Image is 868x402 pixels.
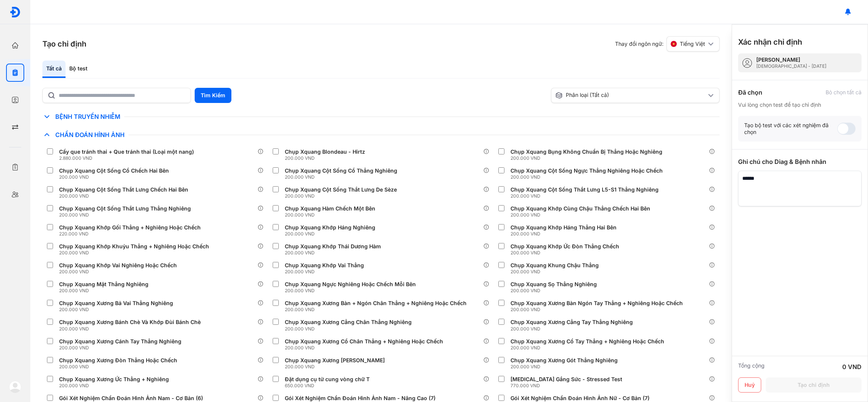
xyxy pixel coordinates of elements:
[59,250,212,256] div: 200.000 VND
[510,395,649,402] div: Gói Xét Nghiệm Chẩn Đoán Hình Ảnh Nữ - Cơ Bản (7)
[510,300,683,307] div: Chụp Xquang Xương Bàn Ngón Tay Thẳng + Nghiêng Hoặc Chếch
[826,89,862,96] div: Bỏ chọn tất cả
[59,326,204,332] div: 200.000 VND
[59,205,191,212] div: Chụp Xquang Cột Sống Thắt Lưng Thẳng Nghiêng
[510,148,662,155] div: Chụp Xquang Bụng Không Chuẩn Bị Thẳng Hoặc Nghiêng
[285,345,446,351] div: 200.000 VND
[59,262,177,269] div: Chụp Xquang Khớp Vai Nghiêng Hoặc Chếch
[59,395,203,402] div: Gói Xét Nghiệm Chẩn Đoán Hình Ảnh Nam - Cơ Bản (6)
[756,56,826,63] div: [PERSON_NAME]
[59,300,173,307] div: Chụp Xquang Xương Bả Vai Thẳng Nghiêng
[510,357,618,364] div: Chụp Xquang Xương Gót Thẳng Nghiêng
[842,362,862,371] div: 0 VND
[59,174,172,180] div: 200.000 VND
[510,288,600,294] div: 200.000 VND
[285,269,367,275] div: 200.000 VND
[510,269,602,275] div: 200.000 VND
[285,288,419,294] div: 200.000 VND
[59,231,204,237] div: 220.000 VND
[738,157,862,166] div: Ghi chú cho Diag & Bệnh nhân
[756,63,826,69] div: [DEMOGRAPHIC_DATA] - [DATE]
[555,92,706,99] div: Phân loại (Tất cả)
[738,101,862,108] div: Vui lòng chọn test để tạo chỉ định
[52,113,124,120] span: Bệnh Truyền Nhiễm
[285,376,370,383] div: Đặt dụng cụ tử cung vòng chữ T
[510,376,622,383] div: [MEDICAL_DATA] Gắng Sức - Stressed Test
[59,319,201,326] div: Chụp Xquang Xương Bánh Chè Và Khớp Đùi Bánh Chè
[680,41,705,47] span: Tiếng Việt
[510,319,633,326] div: Chụp Xquang Xương Cẳng Tay Thẳng Nghiêng
[510,174,666,180] div: 200.000 VND
[59,288,151,294] div: 200.000 VND
[59,186,188,193] div: Chụp Xquang Cột Sống Thắt Lưng Chếch Hai Bên
[285,307,470,313] div: 200.000 VND
[285,243,381,250] div: Chụp Xquang Khớp Thái Dương Hàm
[59,345,184,351] div: 200.000 VND
[285,319,412,326] div: Chụp Xquang Xương Cẳng Chân Thẳng Nghiêng
[52,131,128,139] span: Chẩn Đoán Hình Ảnh
[738,377,761,393] button: Huỷ
[59,338,181,345] div: Chụp Xquang Xương Cánh Tay Thẳng Nghiêng
[510,262,599,269] div: Chụp Xquang Khung Chậu Thẳng
[510,212,653,218] div: 200.000 VND
[510,345,667,351] div: 200.000 VND
[510,243,619,250] div: Chụp Xquang Khớp Ức Đòn Thẳng Chếch
[59,155,197,161] div: 2.880.000 VND
[510,281,597,288] div: Chụp Xquang Sọ Thẳng Nghiêng
[42,39,86,49] h3: Tạo chỉ định
[59,193,191,199] div: 200.000 VND
[285,383,373,389] div: 650.000 VND
[285,186,397,193] div: Chụp Xquang Cột Sống Thắt Lưng De Sèze
[285,262,364,269] div: Chụp Xquang Khớp Vai Thẳng
[285,300,467,307] div: Chụp Xquang Xương Bàn + Ngón Chân Thẳng + Nghiêng Hoặc Chếch
[9,6,21,18] img: logo
[510,193,662,199] div: 200.000 VND
[510,231,620,237] div: 200.000 VND
[510,155,665,161] div: 200.000 VND
[59,212,194,218] div: 200.000 VND
[59,376,169,383] div: Chụp Xquang Xương Ức Thẳng + Nghiêng
[59,281,148,288] div: Chụp Xquang Mặt Thẳng Nghiêng
[59,383,172,389] div: 200.000 VND
[738,37,802,47] h3: Xác nhận chỉ định
[59,269,180,275] div: 200.000 VND
[510,167,663,174] div: Chụp Xquang Cột Sống Ngực Thẳng Nghiêng Hoặc Chếch
[285,224,375,231] div: Chụp Xquang Khớp Háng Nghiêng
[510,307,686,313] div: 200.000 VND
[285,212,378,218] div: 200.000 VND
[738,362,765,371] div: Tổng cộng
[285,338,443,345] div: Chụp Xquang Xương Cổ Chân Thẳng + Nghiêng Hoặc Chếch
[766,377,862,393] button: Tạo chỉ định
[510,186,659,193] div: Chụp Xquang Cột Sống Thắt Lưng L5-S1 Thẳng Nghiêng
[285,193,400,199] div: 200.000 VND
[744,122,837,136] div: Tạo bộ test với các xét nghiệm đã chọn
[285,395,436,402] div: Gói Xét Nghiệm Chẩn Đoán Hình Ảnh Nam - Nâng Cao (7)
[510,205,650,212] div: Chụp Xquang Khớp Cùng Chậu Thẳng Chếch Hai Bên
[510,383,625,389] div: 770.000 VND
[615,36,720,51] div: Thay đổi ngôn ngữ:
[285,167,397,174] div: Chụp Xquang Cột Sống Cổ Thẳng Nghiêng
[285,148,365,155] div: Chụp Xquang Blondeau - Hirtz
[285,205,375,212] div: Chụp Xquang Hàm Chếch Một Bên
[285,281,416,288] div: Chụp Xquang Ngực Nghiêng Hoặc Chếch Mỗi Bên
[285,357,385,364] div: Chụp Xquang Xương [PERSON_NAME]
[59,224,201,231] div: Chụp Xquang Khớp Gối Thẳng + Nghiêng Hoặc Chếch
[66,61,91,78] div: Bộ test
[510,364,621,370] div: 200.000 VND
[510,338,664,345] div: Chụp Xquang Xương Cổ Tay Thẳng + Nghiêng Hoặc Chếch
[285,326,415,332] div: 200.000 VND
[59,307,176,313] div: 200.000 VND
[59,364,180,370] div: 200.000 VND
[59,243,209,250] div: Chụp Xquang Khớp Khuỷu Thẳng + Nghiêng Hoặc Chếch
[59,357,177,364] div: Chụp Xquang Xương Đòn Thẳng Hoặc Chếch
[195,88,231,103] button: Tìm Kiếm
[285,250,384,256] div: 200.000 VND
[510,250,622,256] div: 200.000 VND
[42,61,66,78] div: Tất cả
[510,224,617,231] div: Chụp Xquang Khớp Háng Thẳng Hai Bên
[9,381,21,393] img: logo
[738,88,762,97] div: Đã chọn
[285,174,400,180] div: 200.000 VND
[285,231,378,237] div: 200.000 VND
[59,167,169,174] div: Chụp Xquang Cột Sống Cổ Chếch Hai Bên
